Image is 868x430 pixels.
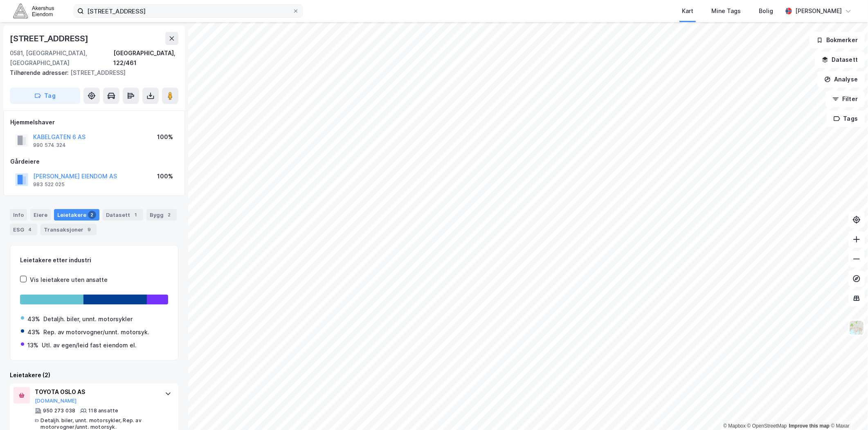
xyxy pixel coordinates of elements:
div: Info [10,209,27,221]
div: Kart [682,6,693,16]
img: akershus-eiendom-logo.9091f326c980b4bce74ccdd9f866810c.svg [13,4,54,18]
div: 4 [26,225,34,234]
div: 13% [27,340,38,350]
div: 43% [27,314,40,324]
div: 100% [157,171,173,181]
div: 118 ansatte [88,407,118,414]
div: Bygg [146,209,177,221]
img: Z [849,320,864,335]
button: Bokmerker [810,32,865,48]
div: Leietakere [54,209,99,221]
div: Leietakere (2) [10,370,178,380]
div: [STREET_ADDRESS] [10,68,172,78]
div: 983 522 025 [33,181,65,188]
button: Datasett [815,52,865,68]
div: 2 [165,211,173,219]
div: 9 [85,225,93,234]
button: [DOMAIN_NAME] [35,398,77,404]
div: Datasett [103,209,143,221]
div: ESG [10,224,37,235]
a: Improve this map [789,423,830,429]
div: [PERSON_NAME] [795,6,842,16]
input: Søk på adresse, matrikkel, gårdeiere, leietakere eller personer [84,5,292,17]
a: Mapbox [723,423,746,429]
div: 2 [88,211,96,219]
div: [GEOGRAPHIC_DATA], 122/461 [113,48,178,68]
div: Utl. av egen/leid fast eiendom el. [42,340,137,350]
button: Tags [827,110,865,127]
div: 100% [157,132,173,142]
div: Hjemmelshaver [10,117,178,127]
div: 43% [27,327,40,337]
div: Kontrollprogram for chat [827,391,868,430]
div: 990 574 324 [33,142,66,149]
div: [STREET_ADDRESS] [10,32,90,45]
div: Detaljh. biler, unnt. motorsykler [43,314,133,324]
button: Tag [10,88,80,104]
div: Bolig [759,6,773,16]
div: Eiere [30,209,51,221]
iframe: Chat Widget [827,391,868,430]
div: Vis leietakere uten ansatte [30,275,108,285]
div: Gårdeiere [10,157,178,167]
div: 1 [132,211,140,219]
div: 950 273 038 [43,407,75,414]
span: Tilhørende adresser: [10,69,70,76]
div: 0581, [GEOGRAPHIC_DATA], [GEOGRAPHIC_DATA] [10,48,113,68]
button: Filter [825,91,865,107]
button: Analyse [817,71,865,88]
div: Mine Tags [711,6,741,16]
div: TOYOTA OSLO AS [35,387,157,397]
a: OpenStreetMap [747,423,787,429]
div: Leietakere etter industri [20,255,168,265]
div: Transaksjoner [40,224,97,235]
div: Rep. av motorvogner/unnt. motorsyk. [43,327,149,337]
